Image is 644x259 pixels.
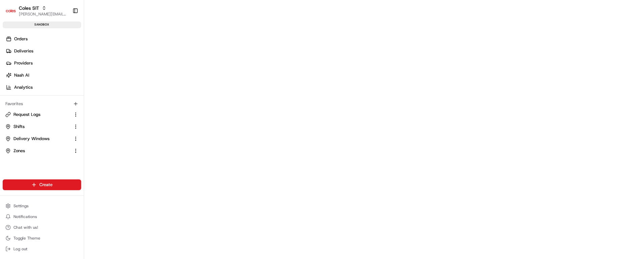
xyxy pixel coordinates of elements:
[13,136,49,142] span: Delivery Windows
[3,233,81,243] button: Toggle Theme
[19,5,39,11] button: Coles SIT
[3,3,70,19] button: Coles SITColes SIT[PERSON_NAME][EMAIL_ADDRESS][PERSON_NAME][PERSON_NAME][DOMAIN_NAME]
[3,121,81,132] button: Shifts
[3,201,81,211] button: Settings
[3,145,81,156] button: Zones
[3,58,84,69] a: Providers
[3,82,84,93] a: Analytics
[19,11,67,17] button: [PERSON_NAME][EMAIL_ADDRESS][PERSON_NAME][PERSON_NAME][DOMAIN_NAME]
[13,112,40,118] span: Request Logs
[13,203,29,209] span: Settings
[14,48,33,54] span: Deliveries
[5,124,70,130] a: Shifts
[14,84,33,90] span: Analytics
[14,36,28,42] span: Orders
[5,5,16,16] img: Coles SIT
[39,182,52,188] span: Create
[3,46,84,56] a: Deliveries
[13,225,38,230] span: Chat with us!
[3,34,84,44] a: Orders
[3,109,81,120] button: Request Logs
[13,148,25,154] span: Zones
[3,244,81,254] button: Log out
[13,235,40,241] span: Toggle Theme
[5,112,70,118] a: Request Logs
[13,124,25,130] span: Shifts
[3,179,81,190] button: Create
[3,133,81,144] button: Delivery Windows
[13,214,37,219] span: Notifications
[3,212,81,221] button: Notifications
[5,136,70,142] a: Delivery Windows
[3,21,81,28] div: sandbox
[13,246,27,252] span: Log out
[3,70,84,81] a: Nash AI
[14,72,29,78] span: Nash AI
[3,98,81,109] div: Favorites
[14,60,33,66] span: Providers
[3,223,81,232] button: Chat with us!
[5,148,70,154] a: Zones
